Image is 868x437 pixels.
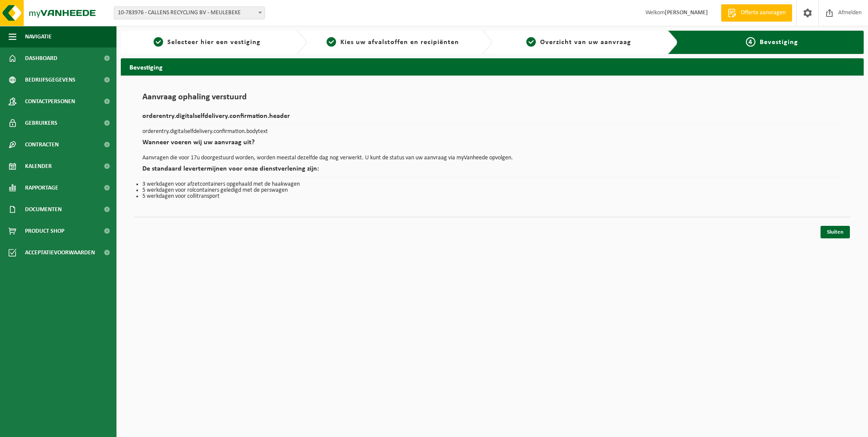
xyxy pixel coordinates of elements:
span: Dashboard [25,47,57,69]
li: 5 werkdagen voor rolcontainers geledigd met de perswagen [142,187,842,193]
h2: orderentry.digitalselfdelivery.confirmation.header [142,113,842,124]
span: Acceptatievoorwaarden [25,242,95,263]
h2: Bevestiging [121,58,864,75]
h1: Aanvraag ophaling verstuurd [142,93,842,106]
li: 3 werkdagen voor afzetcontainers opgehaald met de haakwagen [142,181,842,187]
span: Selecteer hier een vestiging [167,39,261,46]
span: Gebruikers [25,112,57,134]
strong: [PERSON_NAME] [665,9,708,16]
span: 3 [526,37,536,47]
span: Contactpersonen [25,91,75,112]
a: 1Selecteer hier een vestiging [125,37,289,47]
li: 5 werkdagen voor collitransport [142,193,842,199]
span: 2 [327,37,336,47]
span: 10-783976 - CALLENS RECYCLING BV - MEULEBEKE [114,6,265,19]
span: Documenten [25,199,62,220]
a: Sluiten [821,226,850,238]
a: Offerte aanvragen [721,4,792,22]
span: Navigatie [25,26,52,47]
h2: Wanneer voeren wij uw aanvraag uit? [142,139,842,151]
span: Bedrijfsgegevens [25,69,75,91]
span: 1 [154,37,163,47]
span: Overzicht van uw aanvraag [540,39,631,46]
h2: De standaard levertermijnen voor onze dienstverlening zijn: [142,165,842,177]
a: 2Kies uw afvalstoffen en recipiënten [311,37,475,47]
a: 3Overzicht van uw aanvraag [497,37,661,47]
span: Rapportage [25,177,58,199]
span: Offerte aanvragen [739,9,788,17]
span: Kalender [25,155,52,177]
span: 4 [746,37,755,47]
p: orderentry.digitalselfdelivery.confirmation.bodytext [142,129,842,135]
span: Contracten [25,134,59,155]
span: Bevestiging [760,39,798,46]
span: Product Shop [25,220,64,242]
p: Aanvragen die voor 17u doorgestuurd worden, worden meestal dezelfde dag nog verwerkt. U kunt de s... [142,155,842,161]
span: Kies uw afvalstoffen en recipiënten [340,39,459,46]
span: 10-783976 - CALLENS RECYCLING BV - MEULEBEKE [114,7,264,19]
